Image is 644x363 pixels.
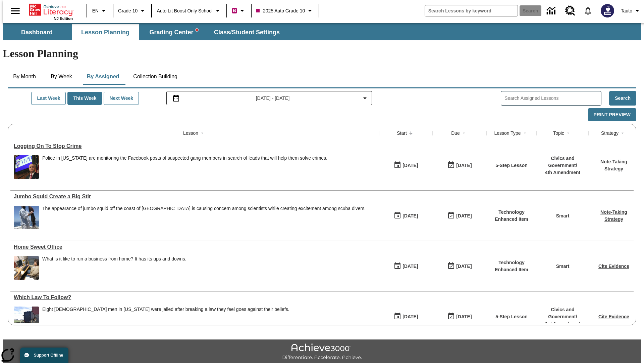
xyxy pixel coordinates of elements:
[3,24,286,40] div: SubNavbar
[20,348,68,363] button: Support Offline
[601,4,614,17] img: Avatar
[456,212,472,220] div: [DATE]
[402,212,418,220] div: [DATE]
[621,7,632,14] span: Tauto
[14,143,376,149] a: Logging On To Stop Crime, Lessons
[14,194,376,200] a: Jumbo Squid Create a Big Stir , Lessons
[556,263,570,270] p: Smart
[21,29,53,36] span: Dashboard
[540,320,585,327] p: 1st Amendment
[42,256,186,280] span: What is it like to run a business from home? It has its ups and downs.
[67,92,102,105] button: This Week
[402,161,418,170] div: [DATE]
[256,7,305,14] span: 2025 Auto Grade 10
[14,307,39,330] img: Mountains Alt Text
[229,5,249,17] button: Boost Class color is violet red. Change class color
[402,262,418,271] div: [DATE]
[494,130,521,136] div: Lesson Type
[521,129,529,137] button: Sort
[598,314,629,319] a: Cite Evidence
[282,344,362,361] img: Achieve3000 Differentiate Accelerate Achieve
[196,29,198,31] svg: writing assistant alert
[5,1,25,21] button: Open side menu
[391,159,420,172] button: 09/30/25: First time the lesson was available
[3,24,70,40] button: Dashboard
[445,159,474,172] button: 10/06/25: Last day the lesson can be accessed
[391,260,420,273] button: 09/29/25: First time the lesson was available
[456,262,472,271] div: [DATE]
[402,313,418,321] div: [DATE]
[115,5,149,17] button: Grade: Grade 10, Select a grade
[29,2,73,21] div: Home
[92,7,99,14] span: EN
[34,353,63,358] span: Support Offline
[140,24,207,40] button: Grading Center
[14,143,376,149] div: Logging On To Stop Crime
[361,94,369,102] svg: Collapse Date Range Filter
[397,130,407,136] div: Start
[490,259,533,273] p: Technology Enhanced Item
[407,129,415,137] button: Sort
[3,23,641,40] div: SubNavbar
[553,130,564,136] div: Topic
[14,294,376,300] a: Which Law To Follow?, Lessons
[42,206,366,229] div: The appearance of jumbo squid off the coast of San Diego is causing concern among scientists whil...
[619,129,627,137] button: Sort
[456,161,472,170] div: [DATE]
[451,130,460,136] div: Due
[601,130,619,136] div: Strategy
[104,92,139,105] button: Next Week
[588,108,636,121] button: Print Preview
[128,69,183,85] button: Collection Building
[14,206,39,229] img: A man on a boat holding a large squid. Jumbo squid normally inhabit the deep, tropical waters off...
[149,29,198,36] span: Grading Center
[42,155,327,161] div: Police in [US_STATE] are monitoring the Facebook posts of suspected gang members in search of lea...
[82,69,124,85] button: By Assigned
[183,130,198,136] div: Lesson
[14,244,376,250] a: Home Sweet Office, Lessons
[81,29,129,36] span: Lesson Planning
[154,5,224,17] button: School: Auto Lit Boost only School, Select your school
[540,155,585,169] p: Civics and Government /
[504,93,601,103] input: Search Assigned Lessons
[391,310,420,323] button: 09/23/25: First time the lesson was available
[42,206,366,211] div: The appearance of jumbo squid off the coast of [GEOGRAPHIC_DATA] is causing concern among scienti...
[445,310,474,323] button: 09/29/25: Last day the lesson can be accessed
[29,3,73,16] a: Home
[495,313,528,320] p: 5-Step Lesson
[445,260,474,273] button: 10/01/25: Last day the lesson can be accessed
[54,16,73,21] span: NJ Edition
[118,7,138,14] span: Grade 10
[543,2,561,20] a: Data Center
[209,24,285,40] button: Class/Student Settings
[598,264,629,269] a: Cite Evidence
[3,47,641,60] h1: Lesson Planning
[618,5,644,17] button: Profile/Settings
[157,7,213,14] span: Auto Lit Boost only School
[14,294,376,300] div: Which Law To Follow?
[609,91,636,106] button: Search
[600,209,627,222] a: Note-Taking Strategy
[42,307,289,312] p: Eight [DEMOGRAPHIC_DATA] men in [US_STATE] were jailed after breaking a law they feel goes agains...
[89,5,111,17] button: Language: EN, Select a language
[490,209,533,223] p: Technology Enhanced Item
[597,2,618,19] button: Select a new avatar
[579,2,597,19] a: Notifications
[460,129,468,137] button: Sort
[561,2,579,20] a: Resource Center, Will open in new tab
[564,129,572,137] button: Sort
[256,95,290,102] span: [DATE] - [DATE]
[169,94,369,102] button: Select the date range menu item
[14,244,376,250] div: Home Sweet Office
[42,256,186,262] div: What is it like to run a business from home? It has its ups and downs.
[600,159,627,171] a: Note-Taking Strategy
[445,209,474,222] button: 09/29/25: Last day the lesson can be accessed
[214,29,280,36] span: Class/Student Settings
[42,307,289,330] div: Eight Amish men in Kentucky were jailed after breaking a law they feel goes against their beliefs.
[540,306,585,320] p: Civics and Government /
[254,5,317,17] button: Class: 2025 Auto Grade 10, Select your class
[42,155,327,179] div: Police in New York are monitoring the Facebook posts of suspected gang members in search of leads...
